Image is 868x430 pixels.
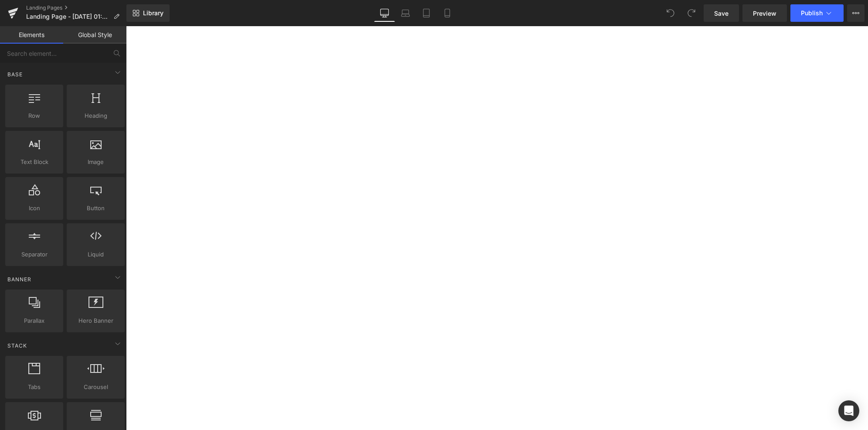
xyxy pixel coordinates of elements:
span: Base [7,70,24,78]
a: Mobile [437,4,458,22]
a: Tablet [416,4,437,22]
span: Tabs [8,382,61,392]
span: Library [143,9,163,17]
span: Publish [801,10,823,17]
span: Liquid [69,250,122,259]
button: Undo [662,4,679,22]
span: Icon [8,204,61,213]
span: Landing Page - [DATE] 01:22:27 [26,13,110,20]
div: Open Intercom Messenger [838,400,859,421]
span: Heading [69,111,122,120]
a: Landing Pages [26,4,126,11]
span: Preview [753,9,776,18]
span: Save [714,9,728,18]
span: Row [8,111,61,120]
a: Global Style [63,26,126,44]
a: Laptop [395,4,416,22]
span: Separator [8,250,61,259]
span: Text Block [8,157,61,167]
a: Preview [742,4,787,22]
a: New Library [126,4,170,22]
span: Stack [7,341,28,350]
span: Parallax [8,316,61,325]
span: Image [69,157,122,167]
button: Redo [683,4,700,22]
span: Hero Banner [69,316,122,325]
span: Button [69,204,122,213]
button: More [847,4,865,22]
span: Carousel [69,382,122,392]
button: Publish [790,4,844,22]
span: Banner [7,275,32,283]
a: Desktop [374,4,395,22]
